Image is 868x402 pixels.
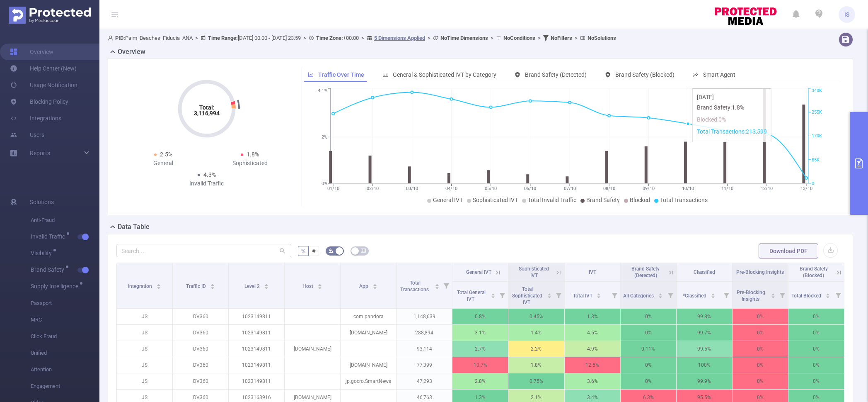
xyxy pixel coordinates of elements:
[832,282,844,308] i: Filter menu
[425,35,433,41] span: >
[508,325,564,341] p: 1.4%
[621,341,676,357] p: 0.11%
[660,197,708,203] span: Total Transactions
[812,181,814,186] tspan: 0
[9,7,91,24] img: Protected Media
[156,283,161,287] div: Sort
[553,282,564,308] i: Filter menu
[186,283,207,289] span: Traffic ID
[452,309,508,324] p: 0.8%
[565,309,620,324] p: 1.3%
[117,373,172,389] p: JS
[30,194,54,210] span: Solutions
[374,35,425,41] u: 5 Dimensions Applied
[372,283,377,287] div: Sort
[244,283,261,289] span: Level 2
[302,283,314,289] span: Host
[318,88,327,94] tspan: 4.1%
[322,181,327,186] tspan: 0%
[473,197,518,203] span: Sophisticated IVT
[199,104,214,111] tspan: Total:
[551,35,572,41] b: No Filters
[547,295,551,297] i: icon: caret-down
[565,373,620,389] p: 3.6%
[812,110,822,115] tspan: 255K
[247,151,259,158] span: 1.8%
[733,325,788,341] p: 0%
[677,341,732,357] p: 99.5%
[525,71,587,78] span: Brand Safety (Detected)
[452,357,508,373] p: 10.7%
[397,325,452,341] p: 288,894
[703,71,735,78] span: Smart Agent
[173,357,228,373] p: DV360
[512,286,542,305] span: Total Sophisticated IVT
[318,71,364,78] span: Traffic Over Time
[10,110,61,127] a: Integrations
[596,292,601,297] div: Sort
[341,373,396,389] p: jp.gocro.SmartNews
[503,35,535,41] b: No Conditions
[229,357,284,373] p: 1023149811
[589,269,596,275] span: IVT
[788,325,844,341] p: 0%
[528,197,576,203] span: Total Invalid Traffic
[31,378,99,395] span: Engagement
[525,186,537,191] tspan: 06/10
[210,283,215,285] i: icon: caret-up
[800,266,828,278] span: Brand Safety (Blocked)
[10,93,68,110] a: Blocking Policy
[316,35,343,41] b: Time Zone:
[682,186,694,191] tspan: 10/10
[264,286,268,288] i: icon: caret-down
[452,341,508,357] p: 2.7%
[435,286,440,288] i: icon: caret-down
[737,290,765,302] span: Pre-Blocking Insights
[694,269,715,275] span: Classified
[116,244,291,257] input: Search...
[163,179,250,188] div: Invalid Traffic
[108,35,115,41] i: icon: user
[621,373,676,389] p: 0%
[108,35,616,41] span: Palm_Beaches_Fiducia_ANA [DATE] 00:00 - [DATE] 23:59 +00:00
[519,266,549,278] span: Sophisticated IVT
[496,282,508,308] i: Filter menu
[457,290,486,302] span: Total General IVT
[382,72,388,78] i: icon: bar-chart
[435,283,440,285] i: icon: caret-up
[771,292,776,297] div: Sort
[10,60,77,77] a: Help Center (New)
[397,373,452,389] p: 47,293
[301,35,309,41] span: >
[623,293,655,299] span: All Categories
[341,325,396,341] p: [DOMAIN_NAME]
[31,312,99,328] span: MRC
[301,248,305,254] span: %
[229,341,284,357] p: 1023149811
[564,186,576,191] tspan: 07/10
[508,373,564,389] p: 0.75%
[565,357,620,373] p: 12.5%
[658,292,663,295] i: icon: caret-up
[10,77,77,93] a: Usage Notification
[31,345,99,361] span: Unified
[115,35,125,41] b: PID:
[31,234,68,239] span: Invalid Traffic
[30,145,50,161] a: Reports
[621,309,676,324] p: 0%
[400,280,430,292] span: Total Transactions
[485,186,497,191] tspan: 05/10
[193,35,201,41] span: >
[207,159,294,168] div: Sophisticated
[367,186,379,191] tspan: 02/10
[677,357,732,373] p: 100%
[776,282,788,308] i: Filter menu
[488,35,496,41] span: >
[208,35,238,41] b: Time Range:
[771,292,775,295] i: icon: caret-up
[759,244,818,258] button: Download PDF
[341,357,396,373] p: [DOMAIN_NAME]
[844,6,849,23] span: IS
[10,127,44,143] a: Users
[117,341,172,357] p: JS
